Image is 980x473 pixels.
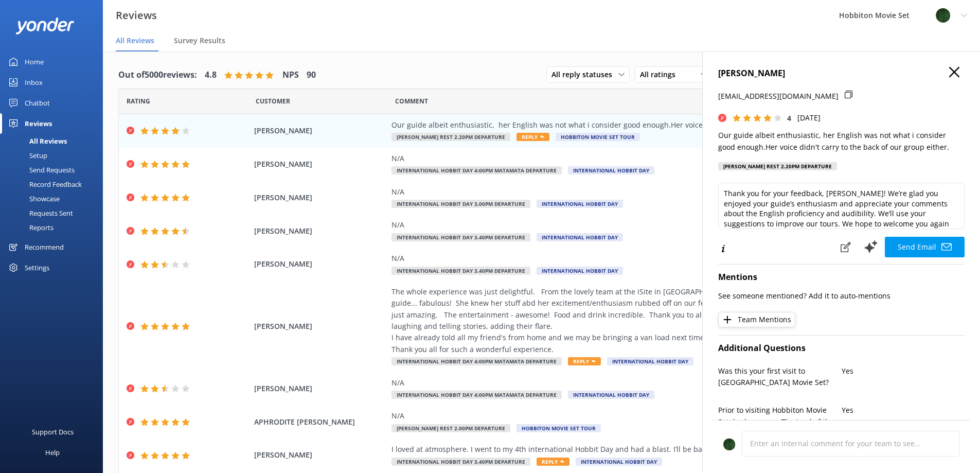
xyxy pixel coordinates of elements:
[391,444,860,455] div: I loved at atmosphere. I went to my 4th international Hobbit Day and had a blast. I’ll be back ag...
[516,133,549,141] span: Reply
[885,237,965,257] button: Send Email
[391,458,530,466] span: International Hobbit Day 3.40pm Departure
[6,134,67,148] div: All Reviews
[640,69,682,80] span: All ratings
[718,405,842,451] p: Prior to visiting Hobbiton Movie Set, had you seen The Lord of the Rings or The Hobbit films or r...
[391,377,860,389] div: N/A
[254,125,387,136] span: [PERSON_NAME]
[32,422,74,442] div: Support Docs
[307,68,316,82] h4: 90
[6,191,60,206] div: Showcase
[6,148,103,163] a: Setup
[391,357,562,365] span: International Hobbit Day 4:00pm Matamata Departure
[254,321,387,332] span: [PERSON_NAME]
[568,391,654,399] span: International Hobbit Day
[723,438,736,451] img: 34-1625720359.png
[25,51,44,72] div: Home
[127,96,150,106] span: Date
[718,67,965,80] h4: [PERSON_NAME]
[254,383,387,394] span: [PERSON_NAME]
[25,93,50,113] div: Chatbot
[256,96,290,106] span: Date
[516,424,601,432] span: Hobbiton Movie Set Tour
[6,148,47,163] div: Setup
[537,458,569,466] span: Reply
[254,449,387,461] span: [PERSON_NAME]
[6,163,75,177] div: Send Requests
[6,206,103,220] a: Requests Sent
[949,67,959,78] button: Close
[6,163,103,177] a: Send Requests
[576,458,662,466] span: International Hobbit Day
[25,113,52,134] div: Reviews
[6,177,82,191] div: Record Feedback
[537,200,623,208] span: International Hobbit Day
[537,267,623,275] span: International Hobbit Day
[718,130,965,153] p: Our guide albeit enthusiastic, her English was not what i consider good enough.Her voice didn't c...
[6,220,103,235] a: Reports
[391,253,860,264] div: N/A
[15,17,75,34] img: yonder-white-logo.png
[6,206,73,220] div: Requests Sent
[254,416,387,428] span: APHRODITE [PERSON_NAME]
[391,391,562,399] span: International Hobbit Day 4:00pm Matamata Departure
[45,442,60,463] div: Help
[254,159,387,170] span: [PERSON_NAME]
[842,405,965,416] p: Yes
[6,177,103,191] a: Record Feedback
[118,68,197,82] h4: Out of 5000 reviews:
[254,225,387,237] span: [PERSON_NAME]
[718,91,839,102] p: [EMAIL_ADDRESS][DOMAIN_NAME]
[391,166,562,174] span: International Hobbit Day 4:00pm Matamata Departure
[174,36,225,46] span: Survey Results
[568,166,654,174] span: International Hobbit Day
[395,96,428,106] span: Question
[718,183,965,229] textarea: Thank you for your feedback, [PERSON_NAME]! We’re glad you enjoyed your guide’s enthusiasm and ap...
[254,258,387,270] span: [PERSON_NAME]
[6,220,54,235] div: Reports
[842,365,965,377] p: Yes
[391,267,530,275] span: International Hobbit Day 3.40pm Departure
[607,357,693,365] span: International Hobbit Day
[391,153,860,164] div: N/A
[391,186,860,198] div: N/A
[116,7,157,24] h3: Reviews
[25,72,43,93] div: Inbox
[391,133,510,141] span: [PERSON_NAME] Rest 2.20pm Departure
[718,162,837,170] div: [PERSON_NAME] Rest 2.20pm Departure
[551,69,618,80] span: All reply statuses
[391,410,860,422] div: N/A
[391,233,530,241] span: International Hobbit Day 3.40pm Departure
[556,133,640,141] span: Hobbiton Movie Set Tour
[568,357,601,365] span: Reply
[391,119,860,131] div: Our guide albeit enthusiastic, her English was not what i consider good enough.Her voice didn't c...
[718,290,965,302] p: See someone mentioned? Add it to auto-mentions
[25,257,49,278] div: Settings
[25,237,64,257] div: Recommend
[718,312,795,327] button: Team Mentions
[718,271,965,284] h4: Mentions
[797,112,821,124] p: [DATE]
[391,286,860,355] div: The whole experience was just delightful. From the lovely team at the iSite in [GEOGRAPHIC_DATA],...
[282,68,299,82] h4: NPS
[391,219,860,231] div: N/A
[6,191,103,206] a: Showcase
[391,424,510,432] span: [PERSON_NAME] Rest 2.00pm Departure
[935,8,951,23] img: 34-1625720359.png
[718,342,965,355] h4: Additional Questions
[787,113,791,123] span: 4
[391,200,530,208] span: International Hobbit Day 3.00pm Departure
[718,365,842,389] p: Was this your first visit to [GEOGRAPHIC_DATA] Movie Set?
[254,192,387,203] span: [PERSON_NAME]
[537,233,623,241] span: International Hobbit Day
[116,36,154,46] span: All Reviews
[205,68,217,82] h4: 4.8
[6,134,103,148] a: All Reviews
